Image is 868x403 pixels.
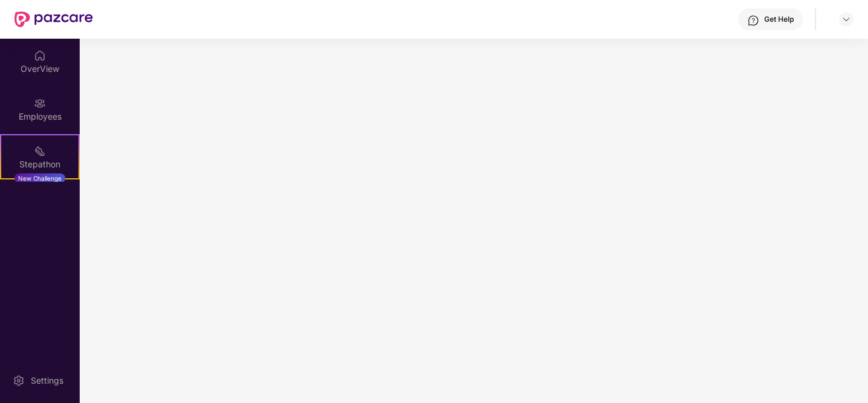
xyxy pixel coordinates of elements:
[34,50,46,62] img: svg+xml;base64,PHN2ZyBpZD0iSG9tZSIgeG1sbnM9Imh0dHA6Ly93d3cudzMub3JnLzIwMDAvc3ZnIiB3aWR0aD0iMjAiIG...
[13,375,25,387] img: svg+xml;base64,PHN2ZyBpZD0iU2V0dGluZy0yMHgyMCIgeG1sbnM9Imh0dHA6Ly93d3cudzMub3JnLzIwMDAvc3ZnIiB3aW...
[747,15,759,27] img: svg+xml;base64,PHN2ZyBpZD0iSGVscC0zMngzMiIgeG1sbnM9Imh0dHA6Ly93d3cudzMub3JnLzIwMDAvc3ZnIiB3aWR0aD...
[841,15,851,24] img: svg+xml;base64,PHN2ZyBpZD0iRHJvcGRvd24tMzJ4MzIiIHhtbG5zPSJodHRwOi8vd3d3LnczLm9yZy8yMDAwL3N2ZyIgd2...
[34,97,46,109] img: svg+xml;base64,PHN2ZyBpZD0iRW1wbG95ZWVzIiB4bWxucz0iaHR0cDovL3d3dy53My5vcmcvMjAwMC9zdmciIHdpZHRoPS...
[34,145,46,157] img: svg+xml;base64,PHN2ZyB4bWxucz0iaHR0cDovL3d3dy53My5vcmcvMjAwMC9zdmciIHdpZHRoPSIyMSIgaGVpZ2h0PSIyMC...
[14,11,93,27] img: New Pazcare Logo
[1,158,78,170] div: Stepathon
[764,15,794,24] div: Get Help
[27,375,67,387] div: Settings
[14,173,65,183] div: New Challenge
